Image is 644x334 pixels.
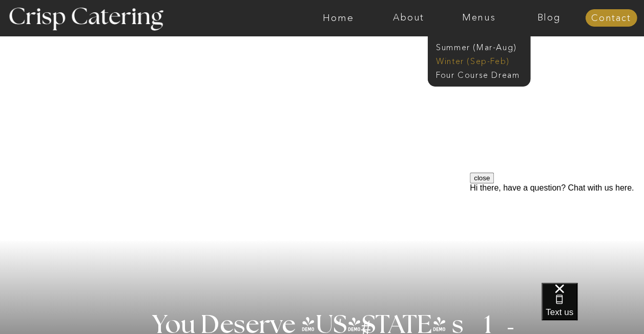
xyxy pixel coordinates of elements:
[303,13,373,23] a: Home
[470,173,644,296] iframe: podium webchat widget prompt
[436,55,520,65] a: Winter (Sep-Feb)
[436,41,528,51] a: Summer (Mar-Aug)
[444,13,514,23] a: Menus
[514,13,584,23] a: Blog
[373,13,444,23] a: About
[585,13,637,24] a: Contact
[542,283,644,334] iframe: podium webchat widget bubble
[436,69,528,79] a: Four Course Dream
